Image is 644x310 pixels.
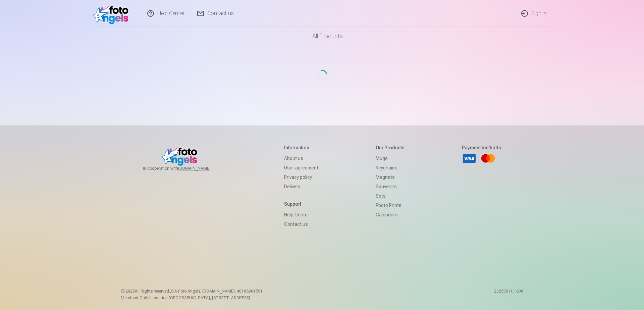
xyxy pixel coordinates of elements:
[376,154,405,163] a: Mugs
[284,172,318,182] a: Privacy policy
[93,3,132,24] img: /v1
[376,182,405,191] a: Souvenirs
[284,154,318,163] a: About us
[121,289,263,294] p: © 2025 All Rights reserved. ,
[143,166,227,171] span: In cooperation with
[376,210,405,219] a: Calendars
[494,289,523,301] p: 20250911.1600
[462,144,501,151] h5: Payment methods
[284,182,318,191] a: Delivery
[376,144,405,151] h5: Our products
[284,210,318,219] a: Help Center
[462,151,477,166] a: Visa
[171,289,263,294] span: SIA Foto Angels, [DOMAIN_NAME]. 40103901591
[284,201,318,207] h5: Support
[293,27,351,46] a: All products
[376,163,405,172] a: Keychains
[284,163,318,172] a: User agreement
[284,144,318,151] h5: Information
[284,219,318,229] a: Contact us
[376,191,405,201] a: Sets
[376,201,405,210] a: Photo prints
[178,166,227,171] a: [DOMAIN_NAME]
[121,295,263,301] p: Merchant Outlet Location [GEOGRAPHIC_DATA], [STREET_ADDRESS]
[376,172,405,182] a: Magnets
[481,151,495,166] a: Mastercard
